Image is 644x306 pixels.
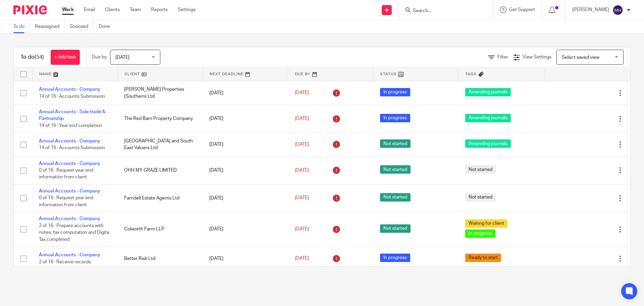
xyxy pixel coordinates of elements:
[295,256,309,261] span: [DATE]
[380,165,411,174] span: Not started
[465,139,511,148] span: Amending journals
[380,139,411,148] span: Not started
[295,227,309,231] span: [DATE]
[105,6,120,13] a: Clients
[380,114,410,122] span: In progress
[523,55,551,59] span: View Settings
[92,54,107,60] p: Due by
[39,260,91,264] span: 2 of 16 · Receive records
[117,212,203,247] td: Colworth Farm LLP
[39,216,100,221] a: Annual Accounts - Company
[13,5,47,14] img: Pixie
[465,72,477,76] span: Tags
[295,168,309,173] span: [DATE]
[39,168,93,180] span: 0 of 16 · Request year end information from client
[117,184,203,212] td: Farndell Estate Agents Ltd
[99,20,115,33] a: Done
[151,6,168,13] a: Reports
[35,20,65,33] a: Reassigned
[117,133,203,157] td: [GEOGRAPHIC_DATA] and South East Valuers Ltd
[39,145,105,150] span: 14 of 16 · Accounts Submission
[117,105,203,132] td: The Red Barn Property Company
[295,116,309,121] span: [DATE]
[130,6,141,13] a: Team
[39,87,100,92] a: Annual Accounts - Company
[465,219,507,228] span: Waiting for client
[465,88,511,96] span: Amending journals
[465,193,496,202] span: Not started
[39,196,93,208] span: 0 of 16 · Request year end information from client
[380,193,411,202] span: Not started
[203,105,288,132] td: [DATE]
[117,247,203,270] td: Better Risk Ltd
[39,253,100,257] a: Annual Accounts - Company
[117,157,203,184] td: OHH MY GRAZE LIMITED
[39,139,100,143] a: Annual Accounts - Company
[84,6,95,13] a: Email
[39,189,100,193] a: Annual Accounts - Company
[51,50,80,65] a: + Add task
[115,55,129,60] span: [DATE]
[572,6,609,13] p: [PERSON_NAME]
[612,5,623,15] img: svg%3E
[203,81,288,105] td: [DATE]
[117,81,203,105] td: [PERSON_NAME] Properties (Southern) Ltd
[465,114,511,122] span: Amending journals
[20,54,44,61] h1: To do
[465,229,495,238] span: In progress
[203,247,288,270] td: [DATE]
[62,6,74,13] a: Work
[465,165,496,174] span: Not started
[39,161,100,166] a: Annual Accounts - Company
[203,184,288,212] td: [DATE]
[412,8,473,14] input: Search
[295,196,309,201] span: [DATE]
[13,20,30,33] a: To do
[35,54,44,60] span: (54)
[203,133,288,157] td: [DATE]
[70,20,94,33] a: Snoozed
[39,94,105,99] span: 14 of 16 · Accounts Submission
[39,123,102,128] span: 14 of 16 · Year end completion
[509,7,535,12] span: Get Support
[465,254,501,262] span: Ready to start
[380,224,411,233] span: Not started
[39,110,105,121] a: Annual Accounts - Sole trade & Partnership
[203,212,288,247] td: [DATE]
[295,91,309,95] span: [DATE]
[178,6,196,13] a: Settings
[39,223,109,242] span: 3 of 16 · Prepare accounts with notes, tax computation and Digita Tax completed
[562,55,599,60] span: Select saved view
[380,88,410,96] span: In progress
[295,142,309,147] span: [DATE]
[203,157,288,184] td: [DATE]
[380,254,410,262] span: In progress
[497,55,508,59] span: Filter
